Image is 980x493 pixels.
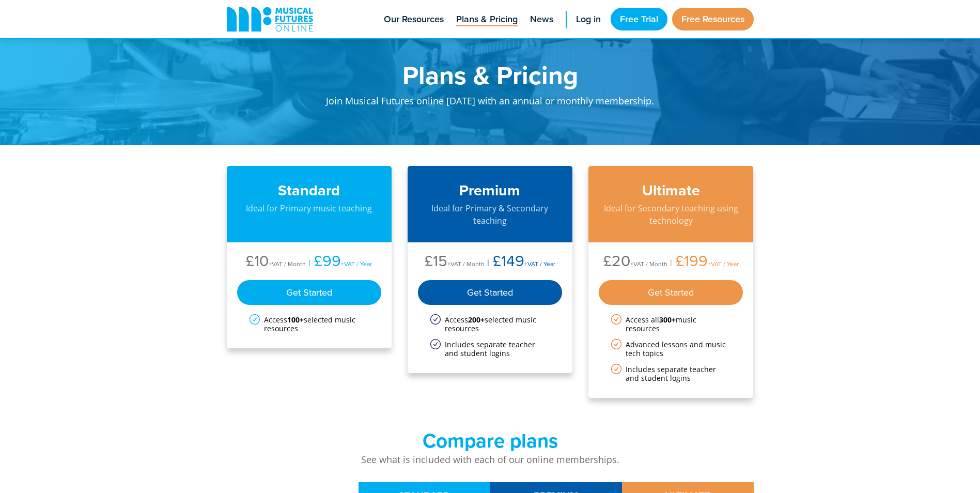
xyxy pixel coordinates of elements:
[611,315,731,333] li: Access all music resources
[237,202,382,214] p: Ideal for Primary music teaching
[227,429,754,453] h2: Compare plans
[289,88,692,119] p: Join Musical Futures online [DATE] with an annual or monthly membership.
[611,8,667,30] a: Free Trial
[456,12,518,26] span: Plans & Pricing
[430,340,550,358] li: Includes separate teacher and student logins
[524,259,555,268] span: +VAT / Year
[269,259,306,268] span: +VAT / Month
[599,202,743,227] p: Ideal for Secondary teaching using technology
[384,12,444,26] span: Our Resources
[237,280,382,305] div: Get Started
[287,315,304,325] strong: 100+
[341,259,372,268] span: +VAT / Year
[250,315,369,333] li: Access selected music resources
[306,253,372,272] li: £99
[289,62,692,88] h1: Plans & Pricing
[418,202,563,227] p: Ideal for Primary & Secondary teaching
[425,253,485,272] li: £15
[418,280,563,305] div: Get Started
[237,181,382,199] h3: Standard
[430,315,550,333] li: Access selected music resources
[630,259,667,268] span: +VAT / Month
[672,8,754,30] a: Free Resources
[485,253,555,272] li: £149
[659,315,676,325] strong: 300+
[468,315,485,325] strong: 200+
[418,181,563,199] h3: Premium
[599,280,743,305] div: Get Started
[447,259,485,268] span: +VAT / Month
[667,253,739,272] li: £199
[599,181,743,199] h3: Ultimate
[246,253,306,272] li: £10
[530,12,553,26] span: News
[611,365,731,382] li: Includes separate teacher and student logins
[603,253,667,272] li: £20
[576,12,601,26] span: Log in
[227,453,754,467] p: See what is included with each of our online memberships.
[708,259,739,268] span: +VAT / Year
[611,340,731,358] li: Advanced lessons and music tech topics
